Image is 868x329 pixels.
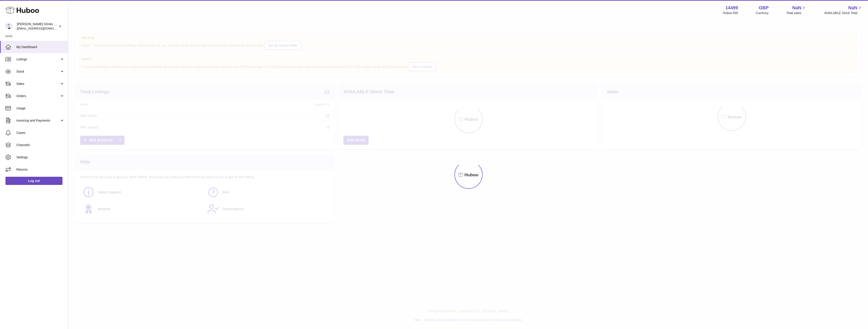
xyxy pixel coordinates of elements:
div: Currency [756,11,769,15]
span: Listings [16,57,60,61]
a: NaN AVAILABLE Stock Total [824,5,863,15]
span: Total sales [786,11,806,15]
strong: 14499 [725,5,738,11]
div: [PERSON_NAME] Drinks LTD (t/a Zooz) [17,22,58,31]
span: Usage [16,106,64,110]
img: internalAdmin-14499@internal.huboo.com [5,23,12,30]
span: Returns [16,167,64,172]
span: Sales [16,82,60,86]
span: AVAILABLE Stock Total [824,11,863,15]
span: Stock [16,69,60,74]
span: Invoicing and Payments [16,118,60,123]
strong: GBP [759,5,769,11]
span: Cases [16,131,64,135]
a: NaN Total sales [786,5,806,15]
span: Orders [16,94,60,98]
div: Huboo Ref [723,11,738,15]
span: Settings [16,155,64,160]
span: [EMAIL_ADDRESS][DOMAIN_NAME] [17,27,67,30]
span: Channels [16,143,64,147]
a: Log out [5,177,62,185]
span: NaN [848,5,857,11]
span: My Dashboard [16,45,64,49]
span: NaN [792,5,801,11]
